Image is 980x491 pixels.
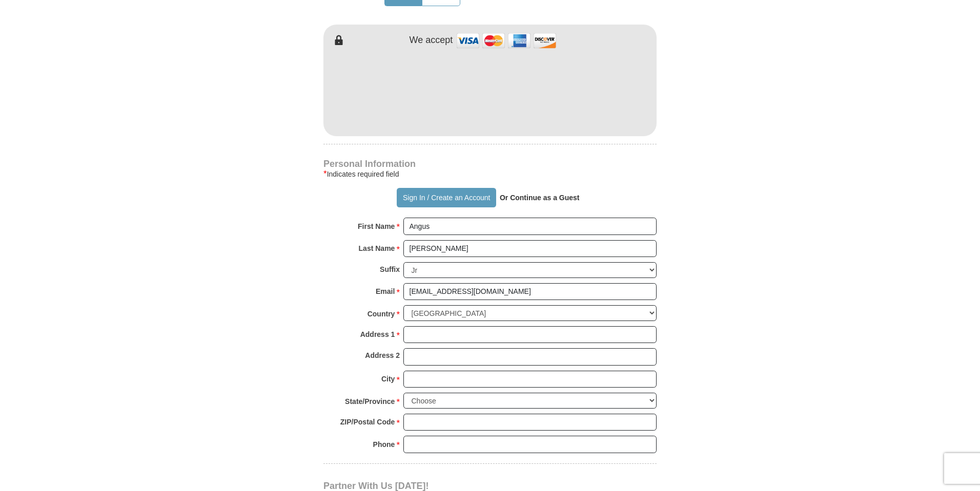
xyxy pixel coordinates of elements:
[340,415,395,429] strong: ZIP/Postal Code
[358,219,395,233] strong: First Name
[360,327,395,341] strong: Address 1
[455,30,558,52] img: credit cards accepted
[323,481,429,491] span: Partner With Us [DATE]!
[500,194,580,202] strong: Or Continue as a Guest
[345,394,395,409] strong: State/Province
[381,372,395,386] strong: City
[380,262,400,276] strong: Suffix
[397,188,496,207] button: Sign In / Create an Account
[367,307,395,321] strong: Country
[323,160,657,168] h4: Personal Information
[373,437,395,452] strong: Phone
[376,284,395,298] strong: Email
[365,348,400,362] strong: Address 2
[410,35,453,46] h4: We accept
[359,241,395,255] strong: Last Name
[323,168,657,180] div: Indicates required field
